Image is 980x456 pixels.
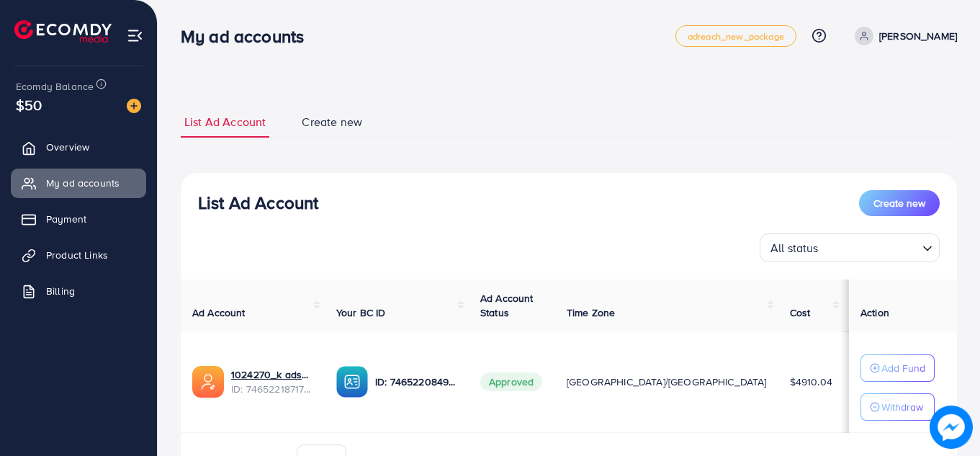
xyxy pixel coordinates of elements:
[881,398,923,416] p: Withdraw
[16,79,94,94] span: Ecomdy Balance
[231,382,313,396] span: ID: 7465221871748186128
[181,26,315,47] h3: My ad accounts
[860,354,935,382] button: Add Fund
[790,375,832,389] span: $4910.04
[873,196,925,210] span: Create new
[849,27,957,45] a: [PERSON_NAME]
[675,25,796,47] a: adreach_new_package
[480,291,534,320] span: Ad Account Status
[46,176,120,190] span: My ad accounts
[567,305,615,320] span: Time Zone
[16,94,42,115] span: $50
[567,375,767,389] span: [GEOGRAPHIC_DATA]/[GEOGRAPHIC_DATA]
[11,241,146,269] a: Product Links
[231,367,313,382] a: 1024270_k ads_1738132429680
[790,305,811,320] span: Cost
[46,140,89,154] span: Overview
[930,406,973,449] img: image
[46,284,75,298] span: Billing
[768,238,822,259] span: All status
[11,169,146,197] a: My ad accounts
[11,277,146,305] a: Billing
[860,305,889,320] span: Action
[688,32,784,41] span: adreach_new_package
[184,114,266,130] span: List Ad Account
[127,99,141,113] img: image
[192,366,224,398] img: ic-ads-acc.e4c84228.svg
[859,190,940,216] button: Create new
[46,248,108,262] span: Product Links
[480,372,542,391] span: Approved
[231,367,313,397] div: <span class='underline'>1024270_k ads_1738132429680</span></br>7465221871748186128
[879,27,957,45] p: [PERSON_NAME]
[760,233,940,262] div: Search for option
[860,393,935,421] button: Withdraw
[375,373,457,390] p: ID: 7465220849314873360
[11,133,146,161] a: Overview
[127,27,143,44] img: menu
[302,114,362,130] span: Create new
[881,359,925,377] p: Add Fund
[823,235,917,259] input: Search for option
[14,20,112,43] img: logo
[46,212,86,226] span: Payment
[336,366,368,398] img: ic-ba-acc.ded83a64.svg
[192,305,246,320] span: Ad Account
[198,192,318,213] h3: List Ad Account
[11,205,146,233] a: Payment
[336,305,386,320] span: Your BC ID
